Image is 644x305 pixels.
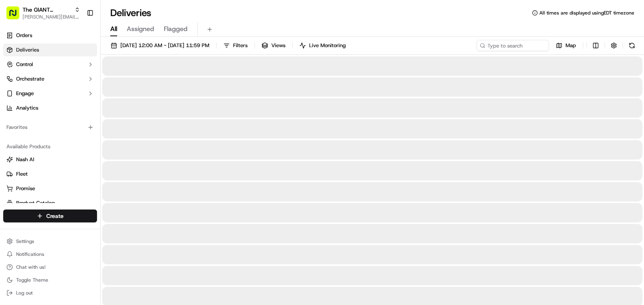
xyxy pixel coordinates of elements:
[164,24,188,34] span: Flagged
[16,264,45,270] span: Chat with us!
[16,61,33,68] span: Control
[6,185,94,192] a: Promise
[6,199,94,207] a: Product Catalog
[6,156,94,163] a: Nash AI
[16,199,55,207] span: Product Catalog
[16,156,34,163] span: Nash AI
[626,40,638,51] button: Refresh
[16,104,38,112] span: Analytics
[3,236,97,247] button: Settings
[3,210,97,222] button: Create
[566,42,576,49] span: Map
[16,290,33,296] span: Log out
[3,274,97,286] button: Toggle Theme
[3,287,97,299] button: Log out
[220,40,251,51] button: Filters
[552,40,580,51] button: Map
[16,251,44,257] span: Notifications
[258,40,289,51] button: Views
[107,40,213,51] button: [DATE] 12:00 AM - [DATE] 11:59 PM
[16,46,39,54] span: Deliveries
[233,42,248,49] span: Filters
[3,153,97,166] button: Nash AI
[6,170,94,178] a: Fleet
[3,182,97,195] button: Promise
[3,58,97,71] button: Control
[3,121,97,134] div: Favorites
[539,10,634,16] span: All times are displayed using EDT timezone
[16,185,35,192] span: Promise
[120,42,209,49] span: [DATE] 12:00 AM - [DATE] 11:59 PM
[3,168,97,181] button: Fleet
[110,6,151,19] h1: Deliveries
[3,44,97,56] a: Deliveries
[296,40,349,51] button: Live Monitoring
[127,24,154,34] span: Assigned
[309,42,346,49] span: Live Monitoring
[3,261,97,273] button: Chat with us!
[16,32,32,39] span: Orders
[3,29,97,42] a: Orders
[16,90,34,97] span: Engage
[3,3,83,23] button: The GIANT Company[PERSON_NAME][EMAIL_ADDRESS][DOMAIN_NAME]
[46,212,64,220] span: Create
[16,170,28,178] span: Fleet
[16,75,44,83] span: Orchestrate
[16,277,48,283] span: Toggle Theme
[3,87,97,100] button: Engage
[3,73,97,85] button: Orchestrate
[3,140,97,153] div: Available Products
[23,14,80,20] button: [PERSON_NAME][EMAIL_ADDRESS][DOMAIN_NAME]
[271,42,285,49] span: Views
[3,102,97,114] a: Analytics
[23,6,71,14] button: The GIANT Company
[110,24,117,34] span: All
[477,40,549,51] input: Type to search
[3,249,97,260] button: Notifications
[3,197,97,210] button: Product Catalog
[16,238,34,245] span: Settings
